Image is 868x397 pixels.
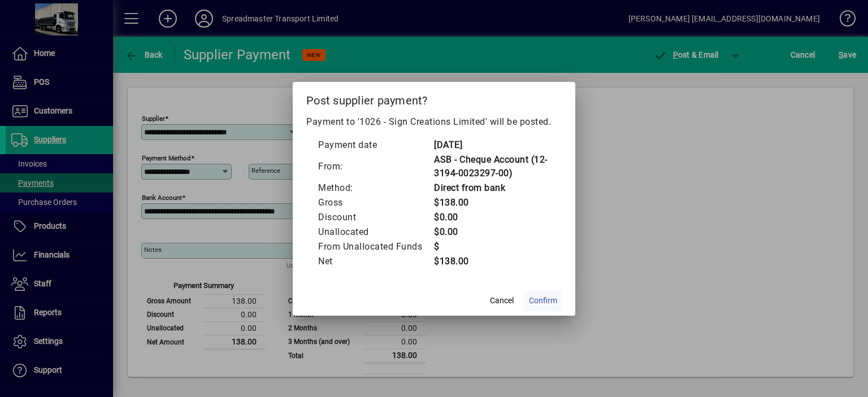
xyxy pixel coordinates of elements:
td: Unallocated [318,225,433,239]
td: ASB - Cheque Account (12-3194-0023297-00) [433,152,550,181]
td: [DATE] [433,138,550,152]
td: $0.00 [433,210,550,225]
td: From: [318,152,433,181]
td: Payment date [318,138,433,152]
td: Gross [318,195,433,210]
button: Confirm [524,291,562,311]
td: Method: [318,181,433,195]
button: Cancel [484,291,520,311]
span: Confirm [529,295,557,307]
td: $138.00 [433,195,550,210]
td: $0.00 [433,225,550,239]
td: From Unallocated Funds [318,239,433,254]
p: Payment to '1026 - Sign Creations Limited' will be posted. [306,115,562,129]
td: Net [318,254,433,269]
td: Direct from bank [433,181,550,195]
td: $138.00 [433,254,550,269]
h2: Post supplier payment? [293,82,575,115]
span: Cancel [490,295,514,307]
td: Discount [318,210,433,225]
td: $ [433,239,550,254]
